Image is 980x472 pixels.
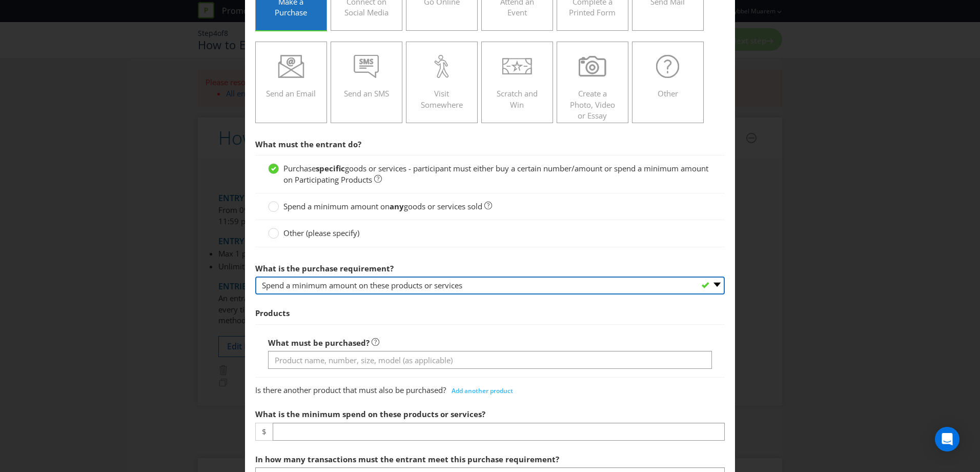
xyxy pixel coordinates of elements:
button: Add another product [446,383,519,399]
span: $ [255,423,273,441]
input: Product name, number, size, model (as applicable) [268,351,712,369]
strong: any [390,201,404,211]
span: Send an SMS [344,88,389,99]
span: Spend a minimum amount on [283,201,390,211]
strong: specific [316,163,345,173]
span: Visit Somewhere [421,88,463,109]
span: Create a Photo, Video or Essay [570,88,615,121]
span: Is there another product that must also be purchased? [255,385,446,395]
span: goods or services - participant must either buy a certain number/amount or spend a minimum amount... [283,163,708,184]
span: Products [255,308,290,318]
span: Scratch and Win [497,88,538,109]
span: What must be purchased? [268,338,370,348]
span: What is the minimum spend on these products or services? [255,409,485,419]
span: Add another product [452,386,513,395]
span: In how many transactions must the entrant meet this purchase requirement? [255,454,559,464]
span: Purchase [283,163,316,173]
span: What must the entrant do? [255,139,361,149]
span: Other [658,88,678,99]
span: goods or services sold [404,201,482,211]
span: Other (please specify) [283,228,359,238]
span: Send an Email [266,88,316,99]
div: Open Intercom Messenger [935,427,959,451]
span: What is the purchase requirement? [255,263,394,273]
